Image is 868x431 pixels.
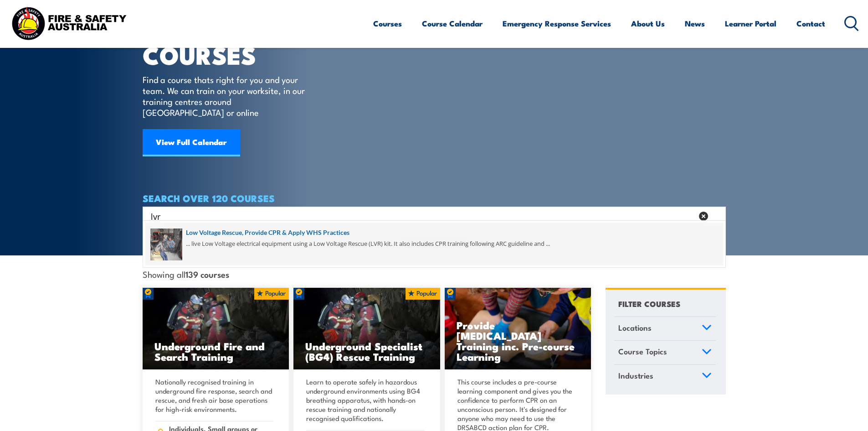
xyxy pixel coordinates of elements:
p: Nationally recognised training in underground fire response, search and rescue, and fresh air bas... [155,377,274,414]
a: Locations [614,317,716,341]
h4: FILTER COURSES [618,297,680,310]
p: Find a course thats right for you and your team. We can train on your worksite, in our training c... [143,74,309,118]
a: Provide [MEDICAL_DATA] Training inc. Pre-course Learning [445,288,591,370]
a: Contact [796,11,825,36]
a: Low Voltage Rescue, Provide CPR & Apply WHS Practices [150,228,718,238]
a: Emergency Response Services [503,11,611,36]
a: Course Calendar [422,11,483,36]
span: Course Topics [618,345,667,358]
strong: 139 courses [185,268,229,280]
img: Underground mine rescue [293,288,440,370]
a: Underground Specialist (BG4) Rescue Training [293,288,440,370]
a: Underground Fire and Search Training [143,288,289,370]
span: Industries [618,369,653,382]
a: Learner Portal [725,11,776,36]
p: Learn to operate safely in hazardous underground environments using BG4 breathing apparatus, with... [306,377,425,423]
a: View Full Calendar [143,129,240,156]
input: Search input [151,209,693,223]
img: Underground mine rescue [143,288,289,370]
a: Industries [614,365,716,389]
h3: Underground Specialist (BG4) Rescue Training [305,341,428,362]
a: Courses [373,11,402,36]
h3: Underground Fire and Search Training [154,341,277,362]
form: Search form [153,210,695,223]
h1: COURSES [143,44,318,65]
h3: Provide [MEDICAL_DATA] Training inc. Pre-course Learning [457,320,580,362]
span: Showing all [143,269,229,279]
a: News [685,11,705,36]
a: About Us [631,11,665,36]
h4: SEARCH OVER 120 COURSES [143,193,726,203]
img: Low Voltage Rescue and Provide CPR [445,288,591,370]
a: Course Topics [614,341,716,364]
button: Search magnifier button [710,210,723,223]
span: Locations [618,322,652,334]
